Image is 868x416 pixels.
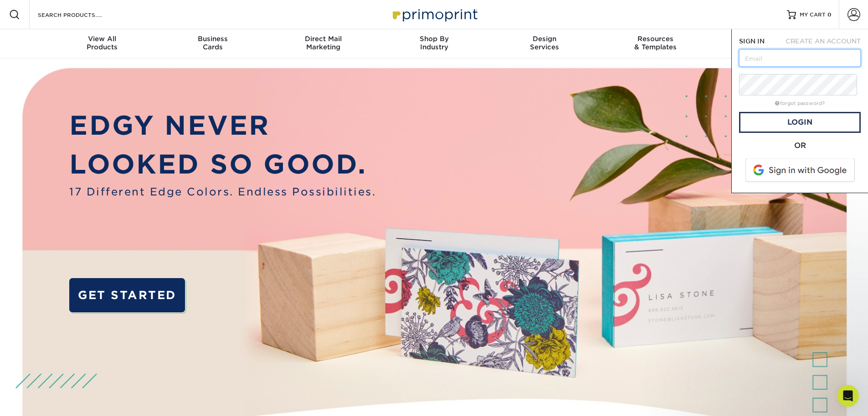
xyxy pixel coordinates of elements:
input: Email [739,49,861,67]
img: logo [18,18,79,32]
button: Messages [61,285,121,321]
div: We typically reply in a few minutes [19,125,152,134]
button: Help [122,285,182,321]
img: Primoprint [389,5,480,24]
div: Send us a message [19,115,152,125]
span: CREATE AN ACCOUNT [786,37,861,45]
div: Canva- Creating Print-Ready Files [13,223,169,240]
span: 0 [827,11,832,18]
div: & Templates [600,35,711,51]
span: Business [157,35,268,43]
div: Shipping Information and Services [19,210,153,220]
span: Home [20,308,41,314]
p: EDGY NEVER [69,106,376,145]
a: Contact& Support [711,29,822,58]
div: OR [739,140,861,151]
a: Login [739,112,861,133]
a: forgot password? [775,100,825,106]
span: Shop By [379,35,489,43]
span: SIGN IN [739,37,765,45]
span: Resources [600,35,711,43]
div: Close [157,15,173,31]
a: BusinessCards [157,29,268,58]
div: Canva- Creating Print-Ready Files [19,227,153,237]
button: Search for help [13,151,169,169]
span: Reach the customers that matter most, for less. [59,267,141,284]
span: Messages [76,308,107,314]
img: Profile image for Avery [98,15,116,33]
a: View AllProducts [47,29,158,58]
span: MY CART [800,11,826,19]
span: Design [489,35,600,43]
div: Cards [157,35,268,51]
p: LOOKED SO GOOD. [69,145,376,184]
a: Shop ByIndustry [379,29,489,58]
div: Creating Print-Ready Files [13,190,169,206]
div: Marketing [268,35,379,51]
div: Products [47,35,158,51]
div: Industry [379,35,489,51]
p: How can we help? [18,80,164,96]
a: Resources& Templates [600,29,711,58]
p: Hi [PERSON_NAME] [18,65,164,80]
a: Direct MailMarketing [268,29,379,58]
div: Every Door Direct Mail® [59,257,164,266]
div: Shipping Information and Services [13,206,169,223]
div: Creating Print-Ready Files [19,193,153,203]
div: Services [489,35,600,51]
iframe: Google Customer Reviews [2,388,77,413]
span: 17 Different Edge Colors. Endless Possibilities. [69,184,376,200]
span: Help [144,308,159,314]
div: Print Order Status [13,173,169,190]
iframe: Intercom live chat [837,385,859,407]
a: DesignServices [489,29,600,58]
a: GET STARTED [69,278,185,312]
img: Profile image for Jenny [132,15,150,33]
span: Contact [711,35,822,43]
div: Send us a messageWe typically reply in a few minutes [9,107,173,142]
div: Every Door Direct Mail®Reach the customers that matter most, for less. [10,249,173,293]
img: Profile image for Irene [115,15,133,33]
input: SEARCH PRODUCTS..... [37,9,126,20]
div: Print Order Status [19,176,153,186]
span: Direct Mail [268,35,379,43]
span: View All [47,35,158,43]
span: Search for help [19,155,74,165]
div: & Support [711,35,822,51]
